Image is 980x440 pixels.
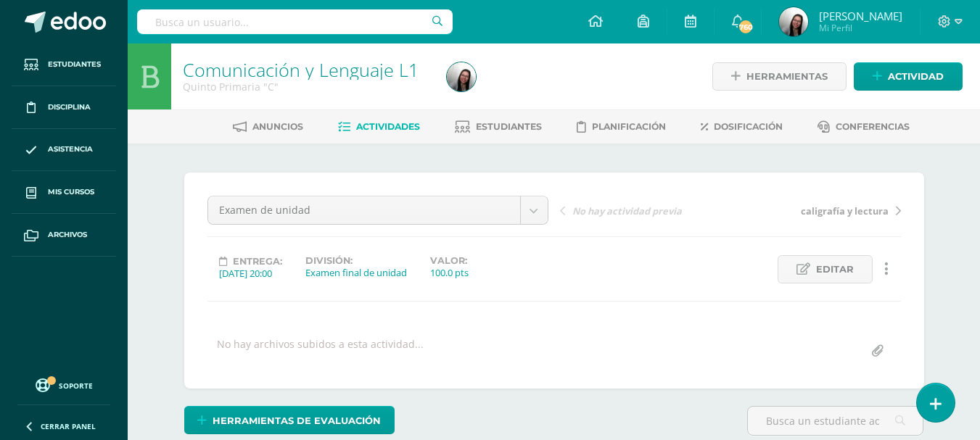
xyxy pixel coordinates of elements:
span: Archivos [48,229,87,241]
div: Quinto Primaria 'C' [183,80,429,94]
a: Actividad [854,62,963,91]
input: Busca un usuario... [137,9,453,34]
span: Estudiantes [48,59,101,70]
span: Mi Perfil [819,22,902,34]
a: Anuncios [233,115,303,138]
a: Estudiantes [455,115,542,138]
span: Conferencias [836,121,910,132]
a: Actividades [338,115,420,138]
a: Estudiantes [12,43,116,86]
h1: Comunicación y Lenguaje L1 [183,59,429,80]
a: Herramientas de evaluación [184,406,395,434]
span: Cerrar panel [41,421,96,431]
span: No hay actividad previa [572,204,682,217]
img: 8073fe585c15f6b0749b9fa335169b36.png [779,7,808,36]
a: Dosificación [701,115,783,138]
a: Asistencia [12,129,116,172]
span: Mis cursos [48,186,94,198]
span: Estudiantes [476,121,542,132]
label: Valor: [430,255,469,266]
span: Dosificación [714,121,783,132]
input: Busca un estudiante aquí... [748,407,923,435]
span: Examen de unidad [219,196,509,224]
div: 100.0 pts [430,266,469,279]
span: Disciplina [48,101,91,113]
label: División: [305,255,407,266]
a: Planificación [577,115,666,138]
div: Examen final de unidad [305,266,407,279]
span: Actividad [888,63,944,90]
span: [PERSON_NAME] [819,9,902,23]
a: Conferencias [818,115,910,138]
a: Examen de unidad [208,196,548,224]
span: Asistencia [48,144,93,155]
span: Herramientas de evaluación [213,407,381,434]
a: Mis cursos [12,171,116,214]
span: Actividades [356,121,420,132]
span: Entrega: [233,256,282,267]
a: Soporte [17,375,110,394]
span: Editar [816,256,854,283]
a: Comunicación y Lenguaje L1 [183,57,419,82]
span: Planificación [592,121,666,132]
a: Disciplina [12,86,116,129]
a: Herramientas [712,62,847,91]
a: Archivos [12,214,116,257]
span: Soporte [59,381,93,391]
img: 8073fe585c15f6b0749b9fa335169b36.png [447,62,476,91]
span: Herramientas [746,63,828,90]
span: 760 [738,19,754,35]
div: No hay archivos subidos a esta actividad... [217,337,424,365]
div: [DATE] 20:00 [219,267,282,280]
a: caligrafía y lectura [730,203,901,217]
span: Anuncios [252,121,303,132]
span: caligrafía y lectura [801,204,889,217]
